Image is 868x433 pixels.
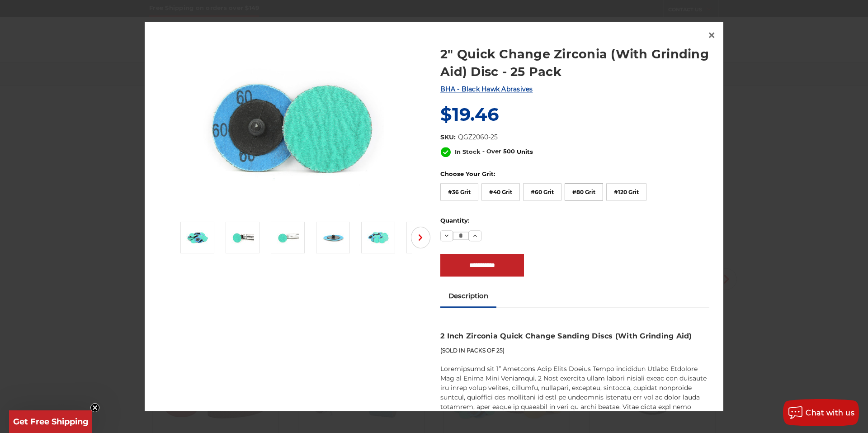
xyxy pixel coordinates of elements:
[455,148,481,155] span: In Stock
[440,286,496,306] a: Description
[440,85,533,93] a: BHA - Black Hawk Abrasives
[411,227,430,248] button: Next
[440,103,499,125] span: $19.46
[783,399,859,426] button: Chat with us
[440,133,456,143] dt: SKU:
[517,148,533,155] span: Units
[9,410,92,433] div: Get Free ShippingClose teaser
[440,347,505,354] strong: (SOLD IN PACKS OF 25)
[322,226,344,249] img: roloc type r attachment
[503,148,515,155] span: 500
[440,331,709,342] h3: 2 Inch Zirconia Quick Change Sanding Discs (With Grinding Aid)
[90,403,99,412] button: Close teaser
[458,133,498,143] dd: QGZ2060-25
[277,226,299,249] img: green sanding disc on Air Grinder Tools
[231,226,254,249] img: 2" Quick Change Zirconia (With Grinding Aid) Disc - 25 Pack
[440,45,709,81] a: 2" Quick Change Zirconia (With Grinding Aid) Disc - 25 Pack
[440,217,709,226] label: Quantity:
[13,417,89,427] span: Get Free Shipping
[704,29,719,43] a: Close
[203,36,384,217] img: 2 inch zirconia plus grinding aid quick change disc
[440,170,709,179] label: Choose Your Grit:
[708,27,716,44] span: ×
[367,226,390,249] img: 2 inch zirconia plus grinding aid quick change disc 36 grit
[186,226,209,249] img: 2 inch zirconia plus grinding aid quick change disc
[482,148,501,155] span: - Over
[806,409,854,417] span: Chat with us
